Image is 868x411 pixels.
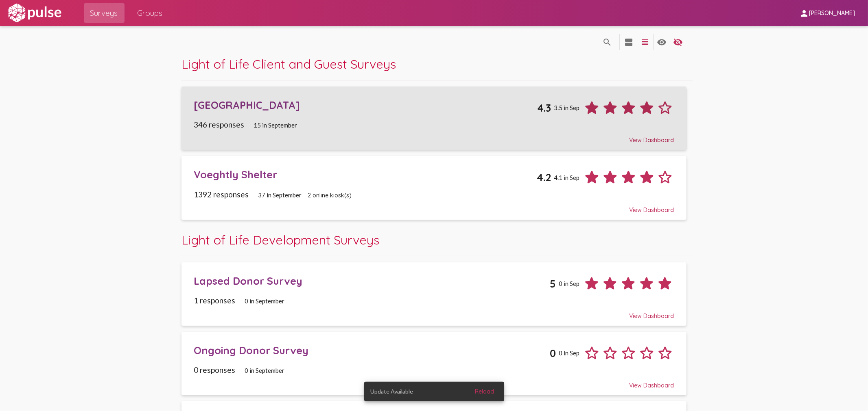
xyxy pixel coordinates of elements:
[673,37,683,47] mat-icon: language
[84,3,125,23] a: Surveys
[194,120,244,129] span: 346 responses
[138,6,163,20] span: Groups
[469,384,501,399] button: Reload
[550,347,556,359] span: 0
[194,374,674,389] div: View Dashboard
[194,199,674,214] div: View Dashboard
[799,9,809,18] mat-icon: person
[194,99,537,111] div: [GEOGRAPHIC_DATA]
[181,156,686,219] a: Voeghtly Shelter4.24.1 in Sep1392 responses37 in September2 online kiosk(s)View Dashboard
[657,37,667,47] mat-icon: language
[194,190,249,199] span: 1392 responses
[475,388,494,395] span: Reload
[308,192,352,199] span: 2 online kiosk(s)
[602,37,612,47] mat-icon: language
[554,104,579,111] span: 3.5 in Sep
[599,34,615,50] button: language
[554,174,579,181] span: 4.1 in Sep
[181,56,396,72] span: Light of Life Client and Guest Surveys
[559,280,579,287] span: 0 in Sep
[621,34,637,50] button: language
[131,3,169,23] a: Groups
[90,6,118,20] span: Surveys
[194,365,235,374] span: 0 responses
[245,367,284,374] span: 0 in September
[258,191,302,199] span: 37 in September
[809,10,855,17] span: [PERSON_NAME]
[194,344,549,357] div: Ongoing Donor Survey
[194,168,536,181] div: Voeghtly Shelter
[194,129,674,144] div: View Dashboard
[670,34,687,50] button: language
[7,3,63,23] img: white-logo.svg
[654,34,670,50] button: language
[371,387,413,396] span: Update Available
[194,305,674,320] div: View Dashboard
[537,102,551,114] span: 4.3
[559,349,579,357] span: 0 in Sep
[181,87,686,150] a: [GEOGRAPHIC_DATA]4.33.5 in Sep346 responses15 in SeptemberView Dashboard
[181,262,686,326] a: Lapsed Donor Survey50 in Sep1 responses0 in SeptemberView Dashboard
[181,232,379,248] span: Light of Life Development Surveys
[641,37,650,47] mat-icon: language
[194,275,549,287] div: Lapsed Donor Survey
[194,296,235,305] span: 1 responses
[550,277,556,290] span: 5
[181,332,686,395] a: Ongoing Donor Survey00 in Sep0 responses0 in SeptemberView Dashboard
[537,171,551,184] span: 4.2
[637,34,654,50] button: language
[254,121,297,129] span: 15 in September
[624,37,634,47] mat-icon: language
[245,297,284,305] span: 0 in September
[793,5,861,20] button: [PERSON_NAME]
